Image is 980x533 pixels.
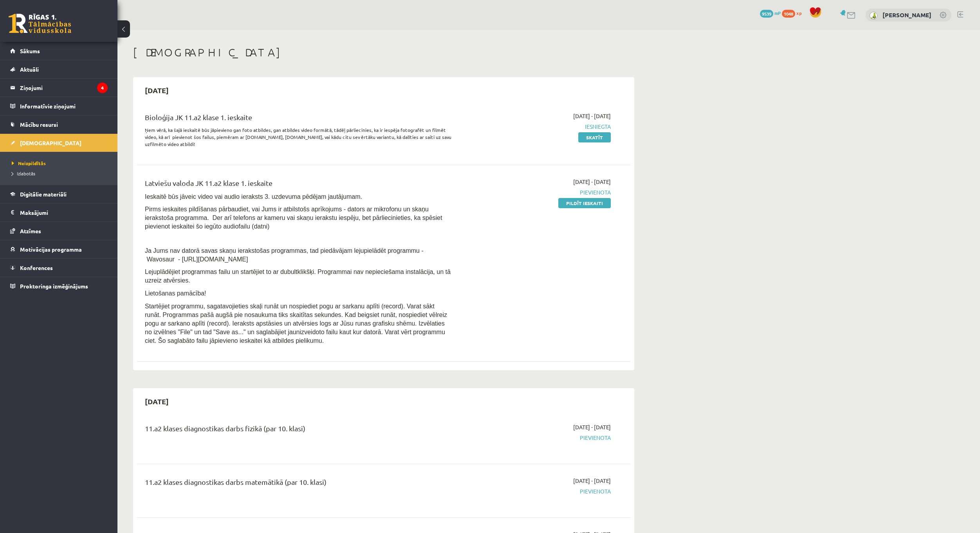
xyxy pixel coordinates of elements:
a: 9539 mP [760,10,781,16]
a: Digitālie materiāli [10,185,108,203]
a: Atzīmes [10,222,108,240]
span: Startējiet programmu, sagatavojieties skaļi runāt un nospiediet pogu ar sarkanu aplīti (record). ... [145,303,447,344]
span: Motivācijas programma [20,246,82,253]
a: Motivācijas programma [10,240,108,258]
span: Sākums [20,47,40,54]
span: Ja Jums nav datorā savas skaņu ierakstošas programmas, tad piedāvājam lejupielādēt programmu - Wa... [145,247,423,263]
div: Latviešu valoda JK 11.a2 klase 1. ieskaite [145,178,451,192]
h1: [DEMOGRAPHIC_DATA] [133,46,634,59]
div: 11.a2 klases diagnostikas darbs matemātikā (par 10. klasi) [145,477,451,491]
legend: Informatīvie ziņojumi [20,97,108,115]
p: Ņem vērā, ka šajā ieskaitē būs jāpievieno gan foto atbildes, gan atbildes video formātā, tādēļ pā... [145,126,451,148]
span: [DATE] - [DATE] [573,477,611,485]
span: Pievienota [463,487,611,495]
a: Aktuāli [10,60,108,78]
a: Mācību resursi [10,115,108,133]
span: mP [774,10,781,16]
legend: Ziņojumi [20,79,108,97]
div: 11.a2 klases diagnostikas darbs fizikā (par 10. klasi) [145,423,451,438]
a: Rīgas 1. Tālmācības vidusskola [9,14,71,33]
a: [DEMOGRAPHIC_DATA] [10,134,108,152]
span: Izlabotās [12,170,35,176]
a: Maksājumi [10,203,108,221]
span: Pievienota [463,434,611,442]
span: Iesniegta [463,122,611,131]
h2: [DATE] [137,392,177,411]
span: [DATE] - [DATE] [573,112,611,120]
a: [PERSON_NAME] [883,11,931,19]
a: Skatīt [578,132,611,142]
h2: [DATE] [137,81,177,99]
a: Ziņojumi4 [10,79,108,97]
legend: Maksājumi [20,203,108,221]
span: [DATE] - [DATE] [573,423,611,431]
a: Informatīvie ziņojumi [10,97,108,115]
span: Lietošanas pamācība! [145,290,206,297]
span: Aktuāli [20,66,39,73]
span: Proktoringa izmēģinājums [20,283,88,290]
span: Pirms ieskaites pildīšanas pārbaudiet, vai Jums ir atbilstošs aprīkojums - dators ar mikrofonu un... [145,206,442,230]
span: xp [796,10,801,16]
span: Pievienota [463,188,611,196]
span: Konferences [20,264,53,271]
span: [DATE] - [DATE] [573,178,611,186]
span: Mācību resursi [20,121,58,128]
a: Neizpildītās [12,160,110,167]
a: Izlabotās [12,170,110,177]
a: Konferences [10,259,108,277]
span: Ieskaitē būs jāveic video vai audio ieraksts 3. uzdevuma pēdējam jautājumam. [145,193,362,200]
i: 4 [97,83,108,93]
a: Sākums [10,42,108,60]
div: Bioloģija JK 11.a2 klase 1. ieskaite [145,112,451,126]
a: Pildīt ieskaiti [558,198,611,208]
span: [DEMOGRAPHIC_DATA] [20,139,81,146]
span: 1048 [782,10,795,18]
img: Enno Šēnknehts [870,12,877,20]
span: Digitālie materiāli [20,191,67,198]
a: 1048 xp [782,10,805,16]
a: Proktoringa izmēģinājums [10,277,108,295]
span: 9539 [760,10,773,18]
span: Atzīmes [20,227,41,234]
span: Neizpildītās [12,160,46,166]
span: Lejuplādējiet programmas failu un startējiet to ar dubultklikšķi. Programmai nav nepieciešama ins... [145,268,451,284]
